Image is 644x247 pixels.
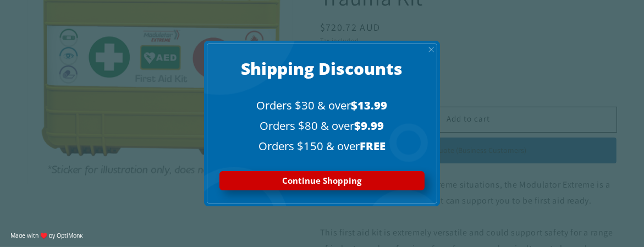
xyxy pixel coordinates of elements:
[428,45,434,54] span: X
[241,57,403,80] span: Shipping Discounts
[11,232,84,239] a: Made with ♥️ by OptiMonk
[258,138,360,153] span: Orders $150 & over
[351,97,388,113] span: $13.99
[260,118,355,133] span: Orders $80 & over
[355,118,384,133] span: $9.99
[257,97,351,113] span: Orders $30 & over
[360,138,386,153] span: FREE
[283,175,362,186] span: Continue Shopping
